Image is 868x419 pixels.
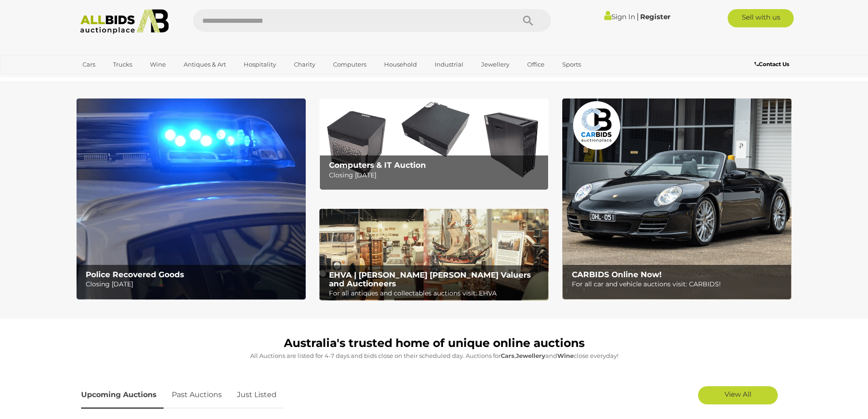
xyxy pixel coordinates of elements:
[144,57,172,72] a: Wine
[755,61,789,67] b: Contact Us
[81,337,787,350] h1: Australia's trusted home of unique online auctions
[86,279,300,290] p: Closing [DATE]
[640,12,670,21] a: Register
[81,351,787,361] p: All Auctions are listed for 4-7 days and bids close on their scheduled day. Auctions for , and cl...
[572,270,662,279] b: CARBIDS Online Now!
[562,98,791,300] a: CARBIDS Online Now! CARBIDS Online Now! For all car and vehicle auctions visit: CARBIDS!
[77,98,306,300] img: Police Recovered Goods
[165,382,229,409] a: Past Auctions
[698,386,778,404] a: View All
[429,57,469,72] a: Industrial
[501,352,514,359] strong: Cars
[288,57,321,72] a: Charity
[327,57,372,72] a: Computers
[604,12,635,21] a: Sign In
[77,72,153,87] a: [GEOGRAPHIC_DATA]
[81,382,164,409] a: Upcoming Auctions
[86,270,184,279] b: Police Recovered Goods
[637,11,639,21] span: |
[77,98,306,300] a: Police Recovered Goods Police Recovered Goods Closing [DATE]
[319,209,549,301] a: EHVA | Evans Hastings Valuers and Auctioneers EHVA | [PERSON_NAME] [PERSON_NAME] Valuers and Auct...
[516,352,545,359] strong: Jewellery
[329,170,544,181] p: Closing [DATE]
[329,160,426,170] b: Computers & IT Auction
[572,279,786,290] p: For all car and vehicle auctions visit: CARBIDS!
[329,270,531,288] b: EHVA | [PERSON_NAME] [PERSON_NAME] Valuers and Auctioneers
[178,57,232,72] a: Antiques & Art
[724,390,751,398] span: View All
[319,98,549,190] img: Computers & IT Auction
[319,209,549,301] img: EHVA | Evans Hastings Valuers and Auctioneers
[319,98,549,190] a: Computers & IT Auction Computers & IT Auction Closing [DATE]
[475,57,515,72] a: Jewellery
[329,288,544,299] p: For all antiques and collectables auctions visit: EHVA
[75,9,174,34] img: Allbids.com.au
[230,382,283,409] a: Just Listed
[77,57,101,72] a: Cars
[238,57,282,72] a: Hospitality
[728,9,794,27] a: Sell with us
[562,98,791,300] img: CARBIDS Online Now!
[556,57,587,72] a: Sports
[107,57,138,72] a: Trucks
[557,352,574,359] strong: Wine
[521,57,550,72] a: Office
[378,57,423,72] a: Household
[755,59,791,69] a: Contact Us
[505,9,551,32] button: Search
